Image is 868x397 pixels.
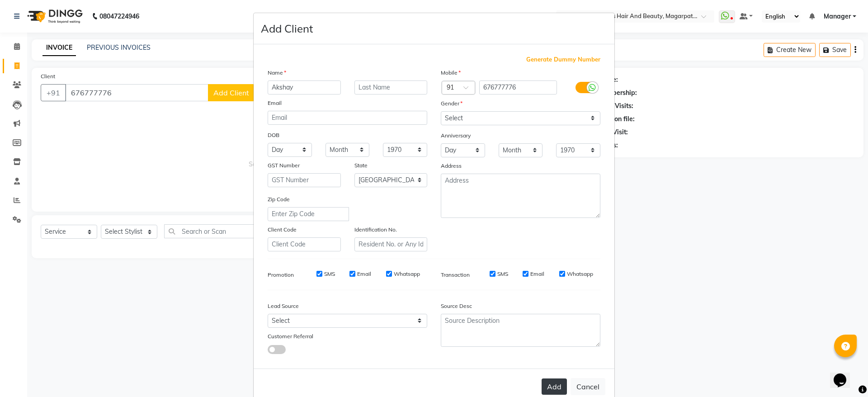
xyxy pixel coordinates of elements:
[324,270,335,278] label: SMS
[526,55,600,64] span: Generate Dummy Number
[441,302,472,310] label: Source Desc
[268,99,282,107] label: Email
[479,80,557,95] input: Mobile
[441,69,461,77] label: Mobile
[268,80,341,95] input: First Name
[268,302,299,310] label: Lead Source
[268,332,313,340] label: Customer Referral
[268,173,341,187] input: GST Number
[830,361,859,388] iframe: chat widget
[441,99,462,108] label: Gender
[530,270,544,278] label: Email
[261,20,313,37] h4: Add Client
[441,162,462,170] label: Address
[354,226,397,234] label: Identification No.
[394,270,420,278] label: Whatsapp
[571,378,605,395] button: Cancel
[268,69,286,77] label: Name
[268,161,300,170] label: GST Number
[357,270,371,278] label: Email
[268,111,427,125] input: Email
[268,237,341,251] input: Client Code
[354,237,428,251] input: Resident No. or Any Id
[268,207,349,221] input: Enter Zip Code
[268,271,294,279] label: Promotion
[497,270,508,278] label: SMS
[354,161,368,170] label: State
[542,378,567,395] button: Add
[268,226,297,234] label: Client Code
[567,270,593,278] label: Whatsapp
[268,131,279,139] label: DOB
[441,132,471,140] label: Anniversary
[441,271,470,279] label: Transaction
[354,80,428,95] input: Last Name
[268,195,290,203] label: Zip Code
